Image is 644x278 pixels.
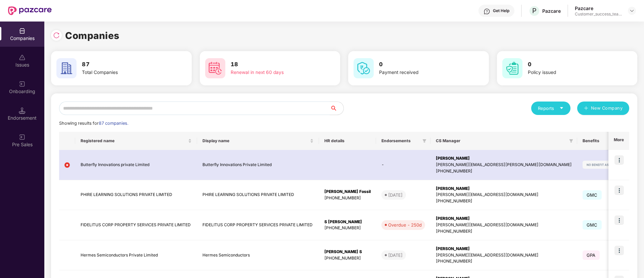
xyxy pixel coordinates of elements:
td: PHIRE LEARNING SOLUTIONS PRIVATE LIMITED [197,180,319,210]
div: [PHONE_NUMBER] [436,168,572,174]
div: Pazcare [575,5,622,11]
td: Hermes Semiconductors [197,240,319,271]
td: - [376,150,430,180]
div: [PHONE_NUMBER] [436,198,572,204]
div: Policy issued [528,69,612,76]
img: svg+xml;base64,PHN2ZyBpZD0iSGVscC0zMngzMiIgeG1sbnM9Imh0dHA6Ly93d3cudzMub3JnLzIwMDAvc3ZnIiB3aWR0aD... [484,8,490,15]
div: S [PERSON_NAME] [324,219,371,225]
img: svg+xml;base64,PHN2ZyB3aWR0aD0iMTQuNSIgaGVpZ2h0PSIxNC41IiB2aWV3Qm94PSIwIDAgMTYgMTYiIGZpbGw9Im5vbm... [19,107,26,114]
th: HR details [319,132,376,150]
div: Get Help [493,8,509,13]
img: svg+xml;base64,PHN2ZyBpZD0iSXNzdWVzX2Rpc2FibGVkIiB4bWxucz0iaHR0cDovL3d3dy53My5vcmcvMjAwMC9zdmciIH... [19,54,26,61]
div: [PERSON_NAME] [436,246,572,252]
img: svg+xml;base64,PHN2ZyB3aWR0aD0iMjAiIGhlaWdodD0iMjAiIHZpZXdCb3g9IjAgMCAyMCAyMCIgZmlsbD0ibm9uZSIgeG... [19,81,26,87]
span: plus [584,106,588,111]
td: Butterfly Innovations private Limited [75,150,197,180]
button: search [330,102,344,115]
div: [PHONE_NUMBER] [436,258,572,265]
div: Reports [538,105,564,112]
img: New Pazcare Logo [8,6,52,15]
td: FIDELITUS CORP PROPERTY SERVICES PRIVATE LIMITED [197,210,319,240]
div: Payment received [379,69,464,76]
div: [PERSON_NAME][EMAIL_ADDRESS][DOMAIN_NAME] [436,222,572,228]
span: GPA [583,250,600,260]
h3: 87 [82,60,167,69]
div: [PERSON_NAME][EMAIL_ADDRESS][PERSON_NAME][DOMAIN_NAME] [436,162,572,168]
span: filter [422,139,426,143]
span: Display name [202,138,309,144]
div: [PHONE_NUMBER] [324,195,371,201]
div: [DATE] [388,252,403,259]
span: caret-down [559,106,564,110]
span: filter [421,137,428,145]
td: FIDELITUS CORP PROPERTY SERVICES PRIVATE LIMITED [75,210,197,240]
div: [PHONE_NUMBER] [436,228,572,235]
div: [PERSON_NAME] [436,186,572,192]
div: [PHONE_NUMBER] [324,225,371,231]
span: search [330,106,343,111]
img: svg+xml;base64,PHN2ZyB4bWxucz0iaHR0cDovL3d3dy53My5vcmcvMjAwMC9zdmciIHdpZHRoPSIxMiIgaGVpZ2h0PSIxMi... [64,162,70,168]
div: [PERSON_NAME] Fossil [324,189,371,195]
div: Overdue - 250d [388,222,422,228]
div: Customer_success_team_lead [575,11,622,17]
div: [PERSON_NAME][EMAIL_ADDRESS][DOMAIN_NAME] [436,252,572,259]
span: Registered name [81,138,187,144]
img: icon [614,246,624,255]
span: GMC [583,190,602,200]
img: svg+xml;base64,PHN2ZyB4bWxucz0iaHR0cDovL3d3dy53My5vcmcvMjAwMC9zdmciIHdpZHRoPSI2MCIgaGVpZ2h0PSI2MC... [56,58,77,78]
div: Renewal in next 60 days [231,69,315,76]
h3: 18 [231,60,315,69]
img: svg+xml;base64,PHN2ZyB4bWxucz0iaHR0cDovL3d3dy53My5vcmcvMjAwMC9zdmciIHdpZHRoPSI2MCIgaGVpZ2h0PSI2MC... [205,58,225,78]
img: svg+xml;base64,PHN2ZyB3aWR0aD0iMjAiIGhlaWdodD0iMjAiIHZpZXdCb3g9IjAgMCAyMCAyMCIgZmlsbD0ibm9uZSIgeG... [19,134,26,141]
span: CS Manager [436,138,566,144]
img: svg+xml;base64,PHN2ZyBpZD0iRHJvcGRvd24tMzJ4MzIiIHhtbG5zPSJodHRwOi8vd3d3LnczLm9yZy8yMDAwL3N2ZyIgd2... [629,8,635,13]
h3: 0 [379,60,464,69]
th: More [608,132,629,150]
img: svg+xml;base64,PHN2ZyB4bWxucz0iaHR0cDovL3d3dy53My5vcmcvMjAwMC9zdmciIHdpZHRoPSI2MCIgaGVpZ2h0PSI2MC... [502,58,522,78]
button: plusNew Company [577,102,629,115]
span: P [532,7,537,15]
span: 87 companies. [99,121,128,126]
div: [PHONE_NUMBER] [324,255,371,262]
span: filter [569,139,573,143]
th: Registered name [75,132,197,150]
th: Display name [197,132,319,150]
div: Pazcare [542,8,561,14]
td: Hermes Semiconductors Private Limited [75,240,197,271]
img: svg+xml;base64,PHN2ZyB4bWxucz0iaHR0cDovL3d3dy53My5vcmcvMjAwMC9zdmciIHdpZHRoPSIxMjIiIGhlaWdodD0iMj... [583,161,624,169]
span: GMC [583,220,602,230]
img: svg+xml;base64,PHN2ZyB4bWxucz0iaHR0cDovL3d3dy53My5vcmcvMjAwMC9zdmciIHdpZHRoPSI2MCIgaGVpZ2h0PSI2MC... [354,58,374,78]
img: svg+xml;base64,PHN2ZyBpZD0iUmVsb2FkLTMyeDMyIiB4bWxucz0iaHR0cDovL3d3dy53My5vcmcvMjAwMC9zdmciIHdpZH... [53,32,60,39]
img: icon [614,155,624,165]
img: svg+xml;base64,PHN2ZyBpZD0iQ29tcGFuaWVzIiB4bWxucz0iaHR0cDovL3d3dy53My5vcmcvMjAwMC9zdmciIHdpZHRoPS... [19,28,26,34]
div: [PERSON_NAME][EMAIL_ADDRESS][DOMAIN_NAME] [436,192,572,198]
div: [PERSON_NAME] [436,155,572,162]
h3: 0 [528,60,612,69]
div: [DATE] [388,192,403,198]
div: Total Companies [82,69,167,76]
span: Showing results for [59,121,128,126]
img: icon [614,186,624,195]
h1: Companies [65,28,120,43]
div: [PERSON_NAME] S [324,249,371,255]
div: [PERSON_NAME] [436,215,572,222]
td: PHIRE LEARNING SOLUTIONS PRIVATE LIMITED [75,180,197,210]
span: New Company [591,105,623,112]
img: icon [614,215,624,225]
td: Butterfly Innovations Private Limited [197,150,319,180]
span: filter [568,137,574,145]
span: Endorsements [381,138,420,144]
